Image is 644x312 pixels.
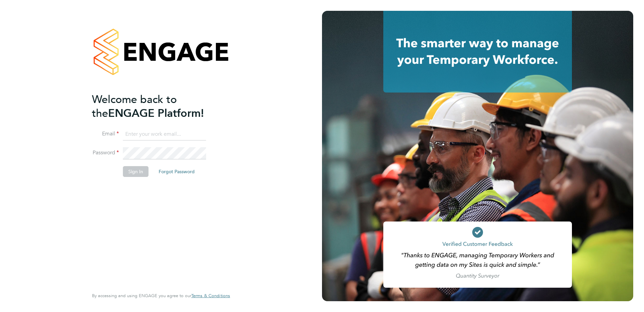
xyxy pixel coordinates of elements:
[92,293,230,298] span: By accessing and using ENGAGE you agree to our
[123,166,149,177] button: Sign In
[153,166,200,177] button: Forgot Password
[123,128,206,140] input: Enter your work email...
[92,93,223,120] h2: ENGAGE Platform!
[92,149,119,156] label: Password
[191,293,230,298] a: Terms & Conditions
[92,93,177,120] span: Welcome back to the
[92,130,119,137] label: Email
[191,293,230,298] span: Terms & Conditions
